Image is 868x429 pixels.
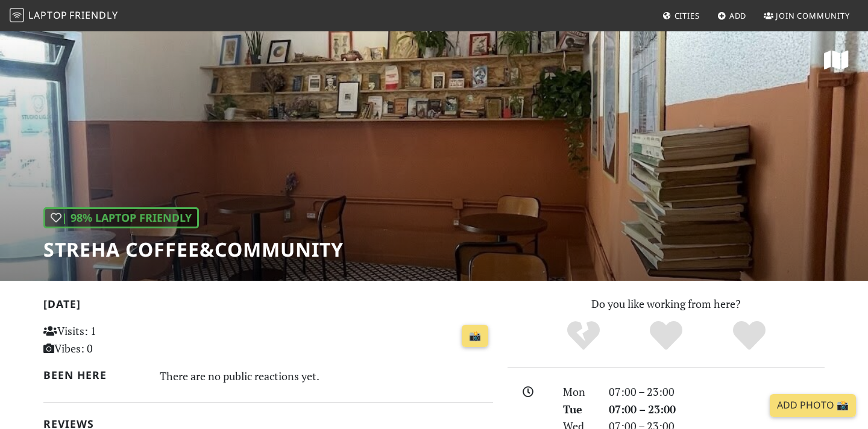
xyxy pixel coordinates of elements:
a: Join Community [759,5,855,27]
a: 📸 [462,325,488,348]
div: No [542,319,625,352]
div: 07:00 – 23:00 [602,383,832,401]
a: Add [712,5,752,27]
h2: [DATE] [43,298,493,315]
h2: Been here [43,369,145,381]
a: Add Photo 📸 [770,394,856,417]
span: Add [729,10,747,21]
span: Laptop [28,8,68,22]
div: Tue [556,401,602,418]
div: There are no public reactions yet. [160,366,494,386]
h1: Streha Coffee&Community [43,238,344,261]
p: Visits: 1 Vibes: 0 [43,322,184,357]
div: | 98% Laptop Friendly [43,207,199,228]
p: Do you like working from here? [508,295,825,313]
a: Cities [658,5,705,27]
span: Friendly [69,8,118,22]
div: Yes [624,319,708,352]
div: Definitely! [708,319,791,352]
div: Mon [556,383,602,401]
span: Join Community [776,10,850,21]
a: LaptopFriendly LaptopFriendly [10,5,118,27]
img: LaptopFriendly [10,8,24,22]
span: Cities [675,10,700,21]
div: 07:00 – 23:00 [602,401,832,418]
